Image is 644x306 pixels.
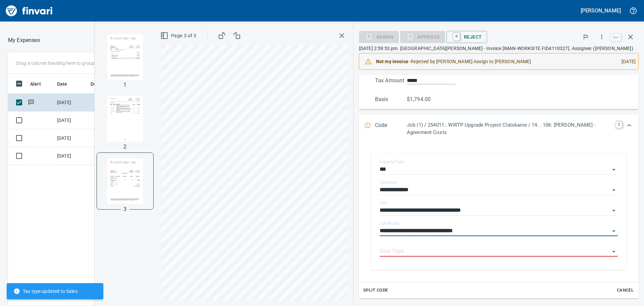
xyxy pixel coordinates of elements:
[616,55,636,68] div: [DATE]
[380,201,387,205] label: Job
[359,45,639,52] p: [DATE] 2:59:53 pm. [GEOGRAPHIC_DATA][PERSON_NAME] - Invoice [IMAN-WORKSITE.FID4110327]. Assignee:...
[102,96,148,142] img: Page 2
[8,36,40,44] p: My Expenses
[375,121,407,136] p: Code
[609,29,639,45] span: Close invoice
[91,80,116,88] span: Description
[578,30,593,44] button: Flag
[54,129,88,147] td: [DATE]
[57,80,76,88] span: Date
[54,147,88,165] td: [DATE]
[362,285,390,296] button: Split Code
[611,34,621,41] a: esc
[359,115,639,143] div: Expand
[375,77,407,85] p: Tax Amount
[380,160,405,164] label: Expense Type
[363,287,388,294] span: Split Code
[616,287,634,294] span: Cancel
[123,205,126,213] p: 3
[102,34,148,80] img: Page 1
[407,121,612,136] p: Job (1) / 254011.: WWTP Upgrade Project Clatskanie / 14. . 106: [PERSON_NAME] - Agreement Costs
[91,80,124,88] span: Description
[123,81,126,89] p: 1
[54,94,88,112] td: [DATE]
[30,80,41,88] span: Alert
[376,59,408,64] strong: Not my invoice
[57,80,67,88] span: Date
[28,100,35,104] span: Has messages
[453,33,460,40] a: R
[162,32,196,40] span: Page 3 of 3
[407,95,439,103] p: $1,794.00
[594,30,609,44] button: More
[30,80,50,88] span: Alert
[123,143,126,151] p: 2
[380,221,399,225] label: Job Phase
[579,5,623,16] button: [PERSON_NAME]
[609,226,619,236] button: Open
[446,31,487,43] button: RReject
[380,180,397,184] label: Company
[16,60,114,67] p: Drag a column heading here to group the table
[400,34,445,39] div: Cost Type required
[8,36,40,44] nav: breadcrumb
[159,30,199,42] button: Page 3 of 3
[359,143,639,298] div: Expand
[609,206,619,215] button: Open
[359,34,399,39] div: Assign
[609,247,619,256] button: Open
[376,55,616,68] div: - Rejected by [PERSON_NAME] Assign to [PERSON_NAME]
[616,121,622,128] a: C
[581,7,621,14] h5: [PERSON_NAME]
[4,3,54,19] img: Finvari
[609,165,619,174] button: Open
[54,112,88,129] td: [DATE]
[452,31,482,43] span: Reject
[102,158,148,204] img: Page 3
[375,95,407,103] p: Basis
[614,285,636,296] button: Cancel
[609,185,619,195] button: Open
[13,288,79,295] span: Tax type updated to Sales.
